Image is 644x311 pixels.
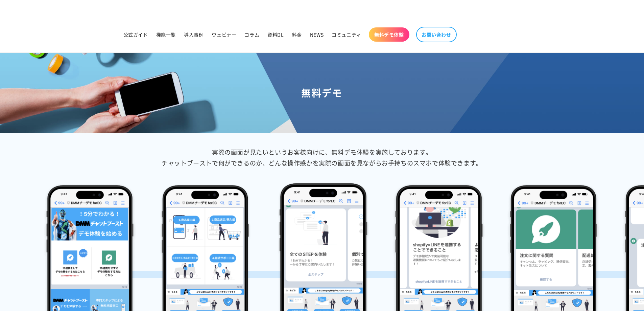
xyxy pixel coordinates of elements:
a: 無料デモ体験 [369,27,409,42]
span: 料金 [292,31,302,38]
a: 機能一覧 [152,27,180,42]
span: 公式ガイド [123,31,148,38]
span: コミュニティ [332,31,361,38]
span: 無料デモ体験 [374,31,404,38]
span: 機能一覧 [156,31,176,38]
span: 資料DL [267,31,284,38]
a: コラム [240,27,263,42]
a: コミュニティ [328,27,365,42]
span: NEWS [310,31,324,38]
a: ウェビナー [208,27,240,42]
span: 導入事例 [184,31,204,38]
h1: 無料デモ [8,87,636,99]
span: お問い合わせ [422,31,451,38]
a: 資料DL [263,27,288,42]
span: ウェビナー [212,31,236,38]
a: お問い合わせ [416,27,457,42]
a: 公式ガイド [119,27,152,42]
a: 料金 [288,27,306,42]
span: コラム [244,31,259,38]
a: NEWS [306,27,328,42]
a: 導入事例 [180,27,208,42]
